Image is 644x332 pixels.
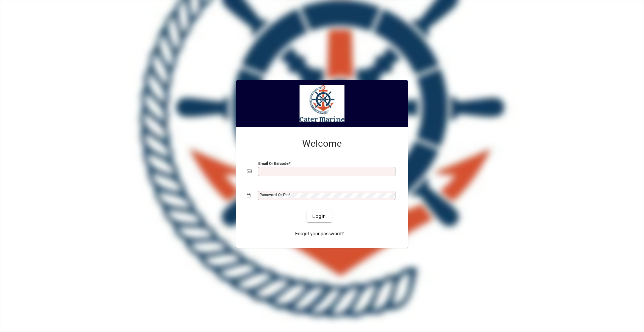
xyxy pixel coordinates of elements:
[312,213,326,220] span: Login
[292,228,346,240] a: Forgot your password?
[258,161,288,166] mat-label: Email or Barcode
[247,138,397,149] h2: Welcome
[260,192,288,197] mat-label: Password or Pin
[295,230,344,237] span: Forgot your password?
[307,210,331,222] button: Login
